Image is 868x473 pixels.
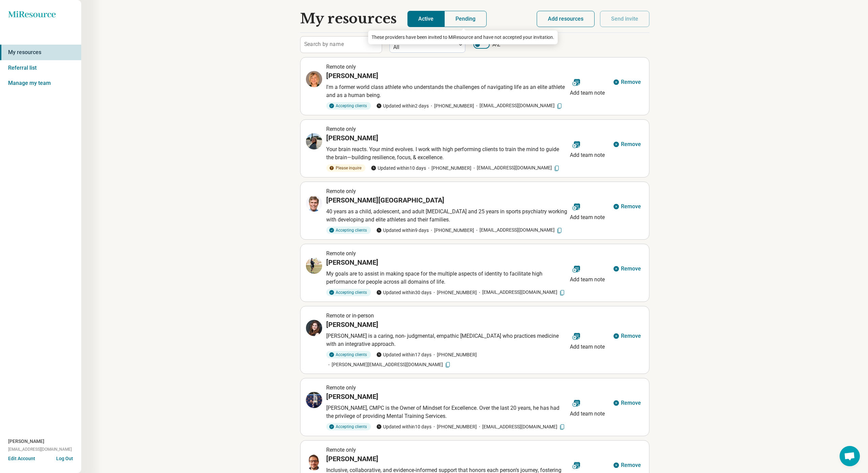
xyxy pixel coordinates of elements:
span: [PHONE_NUMBER] [431,351,477,358]
span: [PHONE_NUMBER] [426,165,471,172]
h3: [PERSON_NAME] [326,71,378,80]
button: Remove [610,395,644,411]
p: I'm a former world class athlete who understands the challenges of navigating life as an elite at... [326,83,567,99]
button: Remove [610,328,644,344]
div: Accepting clients [326,102,371,110]
button: Add team note [567,74,607,98]
div: Open chat [840,446,860,466]
div: Accepting clients [326,227,371,234]
button: Add team note [567,395,607,419]
span: Updated within 2 days [376,102,429,110]
span: Updated within 17 days [376,351,431,358]
span: Remote only [326,384,356,391]
span: [EMAIL_ADDRESS][DOMAIN_NAME] [471,164,560,171]
button: Edit Account [8,455,35,462]
h3: [PERSON_NAME] [326,320,378,329]
button: Remove [610,261,644,277]
span: Remote or in-person [326,312,374,319]
h3: [PERSON_NAME] [326,392,378,401]
span: Updated within 30 days [376,289,431,296]
span: [PERSON_NAME][EMAIL_ADDRESS][DOMAIN_NAME] [326,361,451,368]
h3: [PERSON_NAME] [326,454,378,464]
span: [EMAIL_ADDRESS][DOMAIN_NAME] [8,446,72,452]
span: Updated within 10 days [371,165,426,172]
label: Search by name [304,42,344,47]
span: Remote only [326,447,356,453]
div: Accepting clients [326,423,371,430]
button: Remove [610,136,644,152]
button: Log Out [56,455,73,460]
span: [PHONE_NUMBER] [429,227,474,234]
p: [PERSON_NAME], CMPC is the Owner of Mindset for Excellence. Over the last 20 years, he has had th... [326,404,567,420]
span: Remote only [326,250,356,257]
button: Add resources [537,11,595,27]
span: [EMAIL_ADDRESS][DOMAIN_NAME] [474,227,563,234]
button: Add team note [567,198,607,223]
span: [PHONE_NUMBER] [429,102,474,110]
button: Add team note [567,261,607,285]
button: Send invite [600,11,649,27]
span: Updated within 10 days [376,423,431,430]
h1: My resources [300,11,397,27]
span: Remote only [326,126,356,132]
span: [PERSON_NAME] [8,438,44,445]
span: [EMAIL_ADDRESS][DOMAIN_NAME] [477,289,565,296]
button: Remove [610,74,644,90]
div: Please inquire [326,164,365,172]
span: Updated within 9 days [376,227,429,234]
p: 40 years as a child, adolescent, and adult [MEDICAL_DATA] and 25 years in sports psychiatry worki... [326,208,567,224]
button: Pending [444,11,487,27]
label: A-Z [473,41,500,49]
span: Remote only [326,64,356,70]
span: [EMAIL_ADDRESS][DOMAIN_NAME] [477,423,565,430]
h3: [PERSON_NAME][GEOGRAPHIC_DATA] [326,195,444,205]
p: [PERSON_NAME] is a caring, non- judgmental, empathic [MEDICAL_DATA] who practices medicine with a... [326,332,567,348]
span: [PHONE_NUMBER] [431,289,477,296]
h3: [PERSON_NAME] [326,258,378,267]
span: [PHONE_NUMBER] [431,423,477,430]
button: Add team note [567,136,607,161]
h3: [PERSON_NAME] [326,133,378,143]
div: These providers have been invited to MiResource and have not accepted your invitation. [368,30,558,44]
p: Your brain reacts. Your mind evolves. I work with high performing clients to train the mind to gu... [326,145,567,162]
span: Remote only [326,188,356,194]
button: Remove [610,198,644,215]
button: Add team note [567,328,607,352]
div: Accepting clients [326,351,371,358]
button: Active [407,11,444,27]
span: [EMAIL_ADDRESS][DOMAIN_NAME] [474,102,563,109]
p: My goals are to assist in making space for the multiple aspects of identity to facilitate high pe... [326,270,567,286]
div: Accepting clients [326,289,371,296]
